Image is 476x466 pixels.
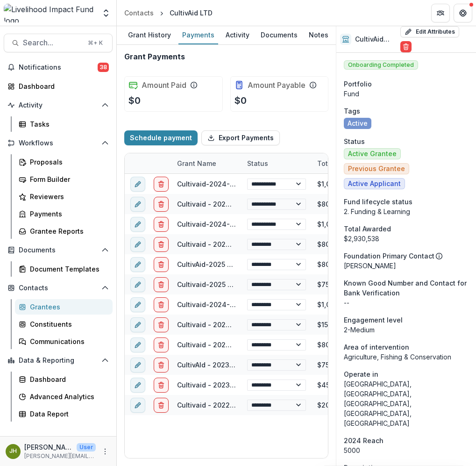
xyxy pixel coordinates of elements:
a: Cultivaid-2024-26 Grant Agri-cluster [GEOGRAPHIC_DATA] [177,220,367,228]
button: Open Workflows [4,136,113,151]
div: Proposals [30,157,105,167]
a: CultivAid-2025 Tanzania Conference [177,260,298,268]
div: Grant Name [171,153,242,173]
button: Get Help [454,4,472,22]
a: Cultivaid - 2024-26 Grant - [GEOGRAPHIC_DATA] Grapes Project [177,240,386,248]
span: Active [348,120,368,128]
span: Status [344,136,365,146]
nav: breadcrumb [121,6,216,20]
button: Open Contacts [4,280,113,295]
span: Portfolio [344,79,372,89]
button: delete [154,378,169,393]
span: Fund lifecycle status [344,197,412,207]
span: Data & Reporting [19,357,98,365]
button: edit [130,337,145,352]
div: $1,099,150 [312,294,382,315]
p: 2-Medium [344,325,469,335]
div: Constituents [30,319,105,329]
button: delete [154,398,169,413]
span: Documents [19,246,98,254]
button: delete [154,197,169,212]
h2: Amount Payable [248,81,305,90]
a: Payments [15,206,113,222]
div: Communications [30,337,105,346]
button: Edit Attributes [400,26,459,37]
p: -- [344,298,469,308]
h2: Grant Payments [124,52,185,61]
button: delete [154,297,169,312]
div: $150,000 [312,315,382,335]
div: Total Grant Amount [312,153,382,173]
div: $801,388 [312,194,382,214]
div: Status [242,158,274,168]
div: Advanced Analytics [30,392,105,401]
div: $801,388 [312,335,382,355]
div: Jeremy Hockenstein [9,448,17,454]
button: edit [130,257,145,272]
span: Onboarding Completed [344,60,418,70]
div: $450,000 [312,375,382,395]
span: Active Applicant [348,180,401,188]
button: delete [154,217,169,232]
a: Payments [178,26,218,44]
a: Reviewers [15,189,113,204]
div: Payments [30,209,105,219]
div: Grantee Reports [30,226,105,236]
a: Advanced Analytics [15,389,113,404]
button: delete [154,237,169,252]
div: $75,000 [312,274,382,294]
a: Cultivaid - 2023 Grant [177,381,250,389]
a: Cultivaid - 2024-26 Grant - [GEOGRAPHIC_DATA] Grapes Project [177,341,386,349]
p: 5000 [344,445,469,455]
button: edit [130,378,145,393]
a: Cultivaid - 2024 TOV grant [177,321,265,329]
a: CultivAId - 2023 Additional Grant [177,361,284,369]
a: Grantees [15,299,113,315]
div: Dashboard [19,81,105,91]
div: Dashboard [30,374,105,384]
button: Open Data & Reporting [4,353,113,368]
a: Documents [257,26,301,44]
a: Proposals [15,154,113,170]
p: Foundation Primary Contact [344,251,434,261]
div: Grantees [30,302,105,312]
button: delete [154,257,169,272]
button: edit [130,317,145,332]
div: $80,000 [312,254,382,274]
button: edit [130,358,145,373]
button: edit [130,197,145,212]
button: Open Activity [4,98,113,113]
button: Open entity switcher [99,4,113,22]
h2: Amount Paid [142,81,186,90]
div: $200,000 [312,395,382,415]
button: Schedule payment [124,130,198,145]
a: Dashboard [15,372,113,387]
div: $75,000 [312,355,382,375]
span: Operate in [344,369,378,379]
span: Known Good Number and Contact for Bank Verification [344,278,469,298]
button: delete [154,277,169,292]
a: Cultivaid-2025 Grant Ethiopia Transition [177,280,309,288]
p: [GEOGRAPHIC_DATA],[GEOGRAPHIC_DATA],[GEOGRAPHIC_DATA],[GEOGRAPHIC_DATA],[GEOGRAPHIC_DATA] [344,379,469,428]
h2: CultivAid LTD [355,36,397,43]
div: $2,930,538 [344,234,469,244]
button: edit [130,277,145,292]
p: 2. Funding & Learning [344,207,469,216]
a: Constituents [15,316,113,332]
span: Search... [23,38,82,47]
span: Workflows [19,139,98,147]
a: Dashboard [4,79,113,94]
span: 2024 Reach [344,436,384,445]
p: User [77,443,96,452]
button: edit [130,217,145,232]
button: Open Documents [4,243,113,258]
img: Livelihood Impact Fund logo [4,4,96,22]
button: Search... [4,34,113,52]
div: Documents [257,28,301,42]
a: Cultivaid - 2024-26 Grant - [GEOGRAPHIC_DATA] Grapes Project [177,200,386,208]
span: Engagement level [344,315,403,325]
a: Form Builder [15,172,113,187]
button: Partners [431,4,450,22]
span: Notifications [19,64,98,72]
